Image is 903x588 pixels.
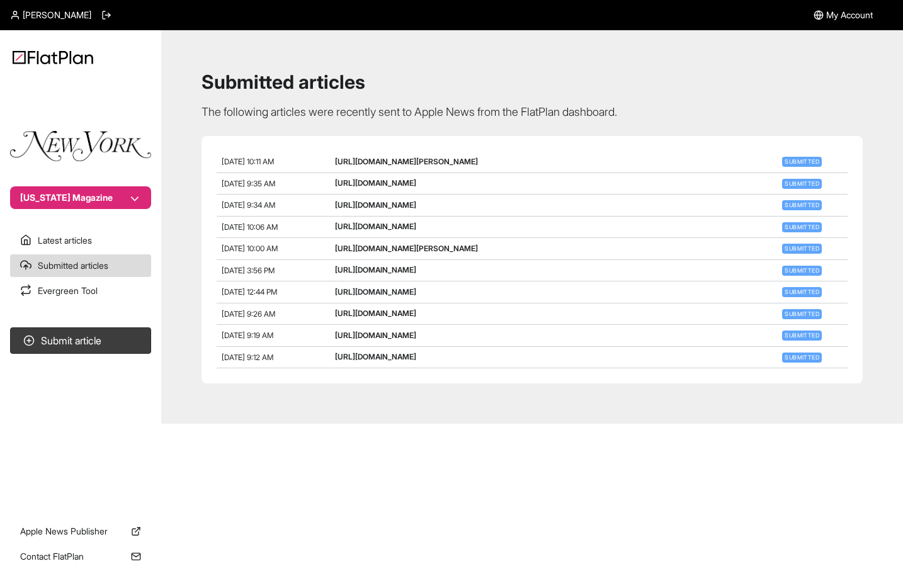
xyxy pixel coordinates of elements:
a: Contact FlatPlan [10,545,151,568]
a: [URL][DOMAIN_NAME][PERSON_NAME] [335,157,478,166]
a: Apple News Publisher [10,520,151,543]
h1: Submitted articles [202,71,863,93]
span: Submitted [782,157,822,167]
span: [DATE] 9:35 AM [222,179,275,188]
span: [PERSON_NAME] [23,9,91,21]
a: Submitted articles [10,254,151,277]
span: [DATE] 3:56 PM [222,266,275,275]
a: [URL][DOMAIN_NAME] [335,331,416,340]
span: [DATE] 9:12 AM [222,353,273,362]
a: Latest articles [10,229,151,252]
span: [DATE] 10:06 AM [222,222,278,232]
span: Submitted [782,200,822,210]
a: [URL][DOMAIN_NAME][PERSON_NAME] [335,244,478,253]
a: Submitted [780,265,824,274]
span: My Account [826,9,873,21]
a: Submitted [780,286,824,296]
a: Submitted [780,156,824,166]
button: Submit article [10,327,151,354]
a: [PERSON_NAME] [10,9,91,21]
button: [US_STATE] Magazine [10,186,151,209]
span: Submitted [782,222,822,232]
span: Submitted [782,309,822,319]
span: [DATE] 10:00 AM [222,244,278,253]
span: Submitted [782,331,822,341]
a: [URL][DOMAIN_NAME] [335,308,416,318]
a: [URL][DOMAIN_NAME] [335,265,416,274]
span: Submitted [782,266,822,276]
span: Submitted [782,179,822,189]
img: Logo [13,50,93,64]
span: [DATE] 10:11 AM [222,157,274,166]
a: Submitted [780,200,824,209]
a: [URL][DOMAIN_NAME] [335,222,416,231]
a: [URL][DOMAIN_NAME] [335,200,416,210]
a: Submitted [780,243,824,252]
a: [URL][DOMAIN_NAME] [335,352,416,361]
span: [DATE] 9:19 AM [222,331,273,340]
a: Submitted [780,308,824,318]
a: [URL][DOMAIN_NAME] [335,287,416,297]
a: Evergreen Tool [10,280,151,302]
a: Submitted [780,222,824,231]
a: [URL][DOMAIN_NAME] [335,178,416,188]
span: Submitted [782,244,822,254]
span: [DATE] 9:34 AM [222,200,275,210]
img: Publication Logo [10,131,151,161]
a: Submitted [780,178,824,188]
span: [DATE] 9:26 AM [222,309,275,319]
span: Submitted [782,287,822,297]
span: Submitted [782,353,822,363]
a: Submitted [780,330,824,339]
span: [DATE] 12:44 PM [222,287,277,297]
p: The following articles were recently sent to Apple News from the FlatPlan dashboard. [202,103,863,121]
a: Submitted [780,352,824,361]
